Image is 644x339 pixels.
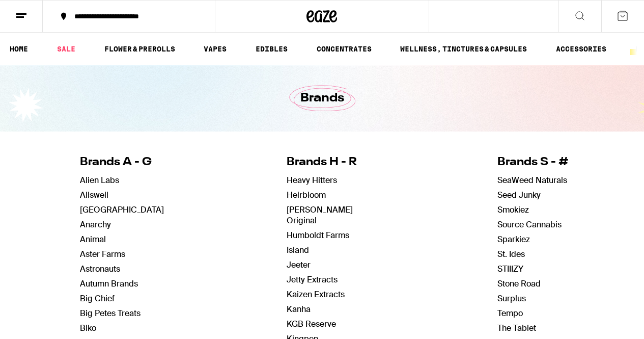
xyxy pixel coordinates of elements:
[287,190,326,200] a: Heirbloom
[497,175,567,186] a: SeaWeed Naturals
[287,319,336,329] a: KGB Reserve
[5,43,33,55] a: HOME
[497,204,529,215] a: Smokiez
[497,278,541,289] a: Stone Road
[395,43,532,55] a: WELLNESS, TINCTURES & CAPSULES
[287,259,311,270] a: Jeeter
[199,43,232,55] a: VAPES
[287,154,375,170] h4: Brands H - R
[80,175,119,186] a: Alien Labs
[497,323,536,333] a: The Tablet
[497,249,525,259] a: St. Ides
[497,264,523,274] a: STIIIZY
[287,204,353,226] a: [PERSON_NAME] Original
[80,154,164,170] h4: Brands A - G
[287,230,349,241] a: Humboldt Farms
[300,90,344,107] h1: Brands
[80,278,138,289] a: Autumn Brands
[80,249,125,259] a: Aster Farms
[80,219,111,230] a: Anarchy
[497,308,523,319] a: Tempo
[52,43,80,55] a: SALE
[80,204,164,215] a: [GEOGRAPHIC_DATA]
[497,234,530,245] a: Sparkiez
[99,43,180,55] a: FLOWER & PREROLLS
[287,175,337,186] a: Heavy Hitters
[497,219,562,230] a: Source Cannabis
[250,43,293,55] a: EDIBLES
[80,190,108,200] a: Allswell
[497,293,526,304] a: Surplus
[551,43,611,55] a: ACCESSORIES
[287,304,311,315] a: Kanha
[80,308,141,319] a: Big Petes Treats
[80,234,106,245] a: Animal
[80,293,115,304] a: Big Chief
[497,190,541,200] a: Seed Junky
[287,289,345,300] a: Kaizen Extracts
[287,245,309,255] a: Island
[497,154,569,170] h4: Brands S - #
[80,264,120,274] a: Astronauts
[80,323,96,333] a: Biko
[312,43,377,55] a: CONCENTRATES
[287,274,338,285] a: Jetty Extracts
